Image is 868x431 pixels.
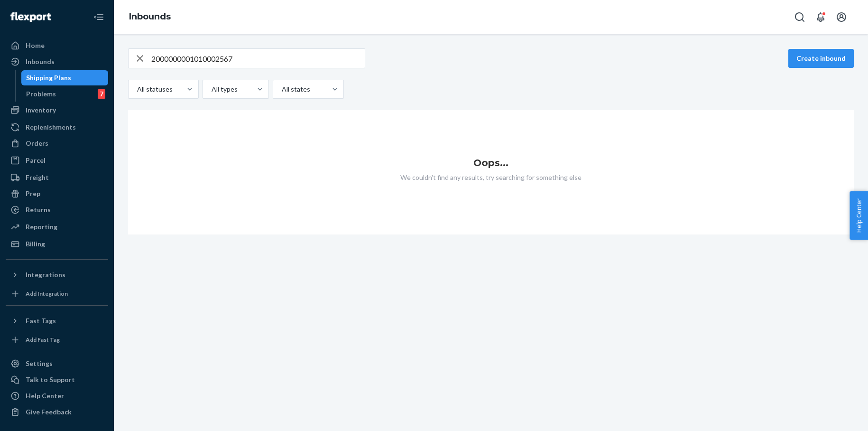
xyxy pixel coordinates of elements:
div: Add Fast Tag [26,336,60,344]
div: Orders [26,139,48,148]
a: Help Center [6,388,108,403]
div: Returns [26,205,51,215]
div: Replenishments [26,122,76,132]
input: All types [211,84,212,94]
a: Inbounds [6,54,108,69]
button: Integrations [6,267,108,282]
input: All states [281,84,282,94]
input: Search inbounds by name, destination, msku... [151,49,365,68]
div: Problems [26,89,56,99]
div: Help Center [26,391,64,401]
a: Reporting [6,219,108,234]
button: Open notifications [811,8,830,27]
a: Add Integration [6,286,108,301]
div: Shipping Plans [26,73,71,83]
a: Talk to Support [6,372,108,387]
button: Open account menu [832,8,851,27]
div: Inbounds [26,57,55,66]
a: Prep [6,186,108,201]
div: Add Integration [26,290,68,298]
div: Give Feedback [26,407,72,417]
a: Home [6,38,108,53]
a: Problems7 [21,86,109,102]
h1: Oops... [128,158,854,168]
div: Integrations [26,270,65,280]
a: Freight [6,170,108,185]
button: Give Feedback [6,404,108,420]
a: Settings [6,356,108,371]
div: Freight [26,173,49,182]
button: Create inbound [788,49,854,68]
div: Settings [26,359,53,368]
a: Orders [6,136,108,151]
div: Reporting [26,222,57,232]
div: Billing [26,239,45,249]
a: Replenishments [6,120,108,135]
button: Help Center [850,191,868,240]
button: Open Search Box [790,8,809,27]
div: Home [26,41,45,50]
button: Close Navigation [89,8,108,27]
div: 7 [98,89,105,99]
a: Inventory [6,103,108,118]
input: All statuses [136,84,137,94]
a: Inbounds [129,11,171,22]
div: Inventory [26,105,56,115]
p: We couldn't find any results, try searching for something else [128,173,854,182]
div: Prep [26,189,40,198]
a: Shipping Plans [21,70,109,85]
a: Add Fast Tag [6,332,108,347]
a: Billing [6,236,108,252]
ol: breadcrumbs [121,3,178,31]
button: Fast Tags [6,313,108,328]
img: Flexport logo [10,12,51,22]
div: Fast Tags [26,316,56,326]
div: Talk to Support [26,375,75,384]
a: Returns [6,202,108,217]
a: Parcel [6,153,108,168]
div: Parcel [26,156,46,165]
